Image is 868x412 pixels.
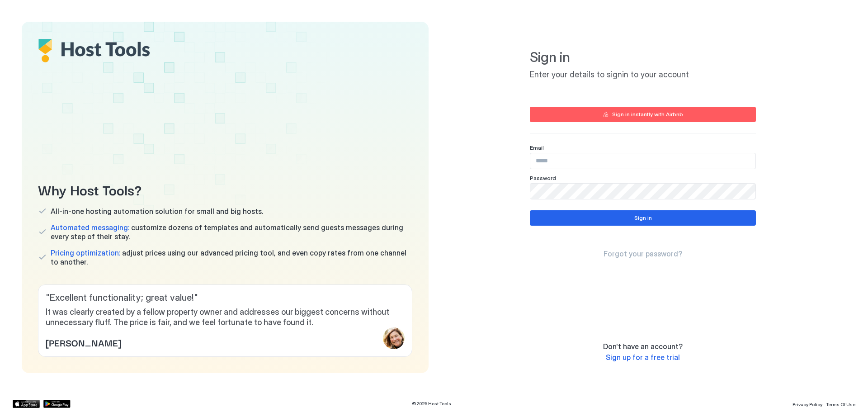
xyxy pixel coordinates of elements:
[604,249,682,259] a: Forgot your password?
[793,402,822,407] span: Privacy Policy
[43,400,71,408] a: Google Play Store
[13,400,40,408] a: App Store
[530,49,756,66] span: Sign in
[412,401,451,407] span: © 2025 Host Tools
[46,336,121,349] span: [PERSON_NAME]
[38,179,412,199] span: Why Host Tools?
[606,353,680,362] a: Sign up for a free trial
[530,70,756,80] span: Enter your details to signin to your account
[530,107,756,122] button: Sign in instantly with Airbnb
[51,248,120,257] span: Pricing optimization:
[793,399,822,408] a: Privacy Policy
[634,214,652,222] div: Sign in
[530,175,556,181] span: Password
[383,327,405,349] div: profile
[530,153,755,169] input: Input Field
[46,292,405,303] span: " Excellent functionality; great value! "
[46,307,405,327] span: It was clearly created by a fellow property owner and addresses our biggest concerns without unne...
[604,249,682,258] span: Forgot your password?
[826,399,855,408] a: Terms Of Use
[606,353,680,362] span: Sign up for a free trial
[612,110,683,118] div: Sign in instantly with Airbnb
[826,402,855,407] span: Terms Of Use
[603,342,683,351] span: Don't have an account?
[530,210,756,226] button: Sign in
[51,223,412,241] span: customize dozens of templates and automatically send guests messages during every step of their s...
[530,144,544,151] span: Email
[51,207,263,216] span: All-in-one hosting automation solution for small and big hosts.
[51,248,412,266] span: adjust prices using our advanced pricing tool, and even copy rates from one channel to another.
[51,223,129,232] span: Automated messaging:
[530,184,755,199] input: Input Field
